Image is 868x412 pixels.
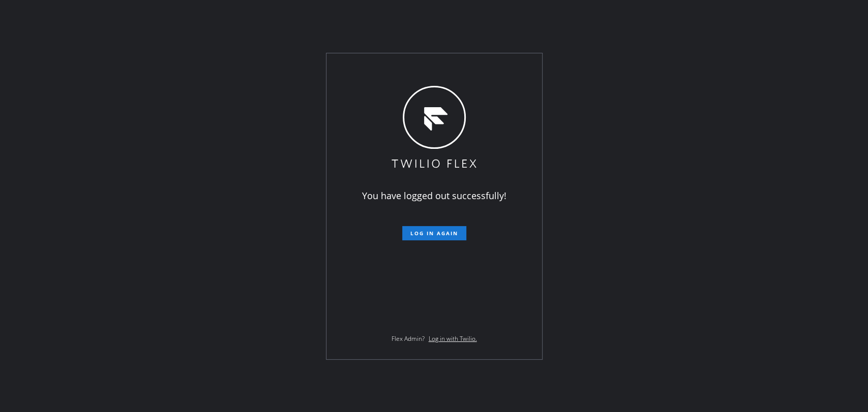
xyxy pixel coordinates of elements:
span: Log in again [410,230,458,237]
a: Log in with Twilio. [429,334,477,343]
span: You have logged out successfully! [362,189,506,202]
button: Log in again [402,226,466,240]
span: Flex Admin? [392,334,425,343]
